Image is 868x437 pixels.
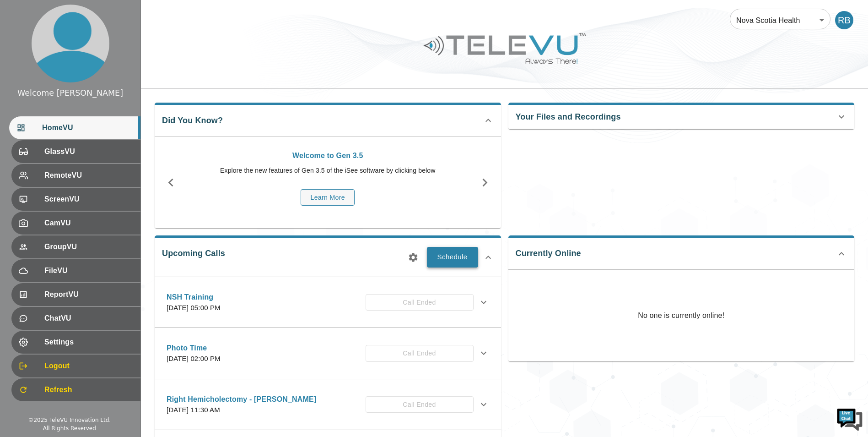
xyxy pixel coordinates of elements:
span: GlassVU [44,146,133,157]
p: Explore the new features of Gen 3.5 of the iSee software by clicking below [192,166,464,175]
span: ReportVU [44,289,133,300]
div: NSH Training[DATE] 05:00 PMCall Ended [159,286,496,319]
div: Settings [11,331,140,354]
div: RemoteVU [11,164,140,187]
div: FileVU [11,259,140,282]
span: CamVU [44,218,133,229]
div: Chat with us now [48,48,154,60]
p: Welcome to Gen 3.5 [192,150,464,161]
div: CamVU [11,212,140,235]
div: Welcome [PERSON_NAME] [17,87,123,99]
div: Refresh [11,378,140,401]
span: Logout [44,361,133,371]
p: [DATE] 02:00 PM [167,354,221,364]
div: Right Hemicholectomy - [PERSON_NAME][DATE] 11:30 AMCall Ended [159,388,496,421]
span: ScreenVU [44,194,133,205]
p: Right Hemicholectomy - [PERSON_NAME] [167,394,316,405]
span: We're online! [53,115,126,208]
span: ChatVU [44,313,133,324]
div: RB [835,11,853,29]
div: Nova Scotia Health [730,7,830,33]
div: ChatVU [11,307,140,330]
img: d_736959983_company_1615157101543_736959983 [16,43,38,66]
div: GlassVU [11,140,140,163]
img: Logo [422,29,587,67]
div: Logout [11,355,140,377]
div: GroupVU [11,235,140,258]
button: Schedule [427,247,478,267]
img: Chat Widget [836,405,863,432]
p: [DATE] 05:00 PM [167,303,221,313]
p: No one is currently online! [638,270,724,361]
button: Learn More [301,189,355,206]
img: profile.png [32,5,109,82]
p: [DATE] 11:30 AM [167,405,316,415]
div: Minimize live chat window [150,5,172,27]
p: NSH Training [167,292,221,303]
div: Photo Time[DATE] 02:00 PMCall Ended [159,337,496,370]
span: Settings [44,337,133,348]
p: Photo Time [167,343,221,354]
span: FileVU [44,265,133,276]
div: ScreenVU [11,188,140,211]
span: RemoteVU [44,170,133,181]
div: ReportVU [11,283,140,306]
span: GroupVU [44,241,133,252]
span: Refresh [44,384,133,395]
textarea: Type your message and hit 'Enter' [5,250,174,282]
span: HomeVU [42,122,133,133]
div: HomeVU [9,116,140,139]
